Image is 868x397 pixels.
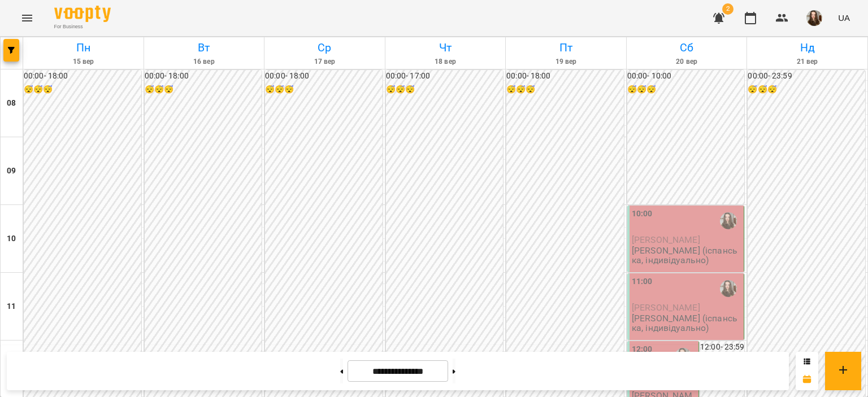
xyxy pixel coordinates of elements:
h6: 09 [7,165,16,177]
h6: 20 вер [628,56,745,67]
h6: 😴😴😴 [145,84,262,96]
h6: 15 вер [25,56,142,67]
h6: 😴😴😴 [265,84,383,96]
h6: 😴😴😴 [748,84,865,96]
span: [PERSON_NAME] [632,234,700,245]
label: 11:00 [632,276,653,288]
h6: Пт [507,39,624,56]
h6: 00:00 - 18:00 [145,70,262,82]
span: UA [838,12,850,24]
button: Menu [14,5,41,32]
img: Гайдукевич Анна (і) [720,280,737,297]
h6: 😴😴😴 [627,84,745,96]
h6: 17 вер [266,56,383,67]
h6: Вт [146,39,263,56]
h6: Чт [387,39,504,56]
img: f828951e34a2a7ae30fa923eeeaf7e77.jpg [806,10,822,26]
h6: 00:00 - 23:59 [748,70,865,82]
h6: 00:00 - 18:00 [24,70,141,82]
label: 10:00 [632,208,653,220]
h6: 00:00 - 10:00 [627,70,745,82]
img: Гайдукевич Анна (і) [720,212,737,229]
h6: 10 [7,233,16,245]
p: [PERSON_NAME] (іспанська, індивідуально) [632,313,742,333]
h6: 08 [7,97,16,110]
button: UA [834,7,854,28]
h6: 00:00 - 18:00 [506,70,624,82]
h6: 00:00 - 18:00 [265,70,383,82]
h6: Пн [25,39,142,56]
h6: 😴😴😴 [386,84,504,96]
span: For Business [54,23,111,30]
h6: 😴😴😴 [506,84,624,96]
h6: 21 вер [749,56,866,67]
h6: 18 вер [387,56,504,67]
h6: 12:00 - 23:59 [700,341,744,354]
h6: Нд [749,39,866,56]
h6: Ср [266,39,383,56]
span: [PERSON_NAME] [632,302,700,313]
label: 12:00 [632,343,653,356]
h6: 00:00 - 17:00 [386,70,504,82]
span: 2 [722,3,734,15]
h6: 16 вер [146,56,263,67]
h6: Сб [628,39,745,56]
p: [PERSON_NAME] (іспанська, індивідуально) [632,246,742,265]
h6: 😴😴😴 [24,84,141,96]
h6: 11 [7,300,16,313]
h6: 19 вер [507,56,624,67]
img: Voopty Logo [54,6,111,22]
